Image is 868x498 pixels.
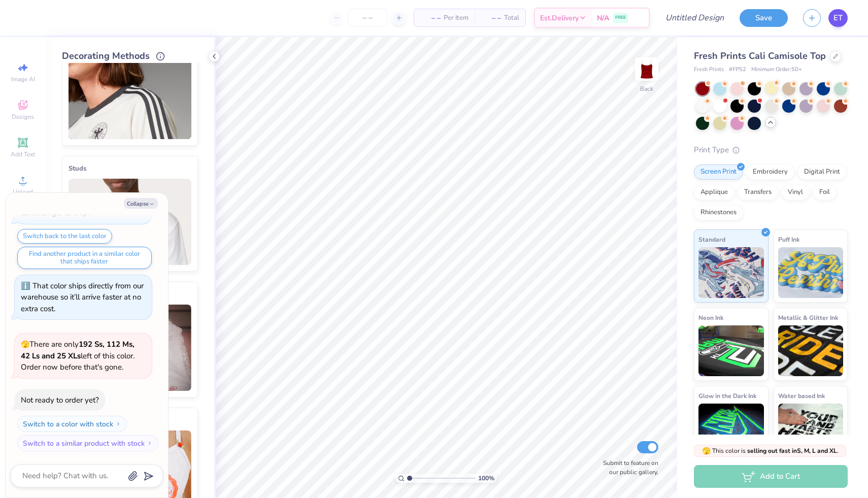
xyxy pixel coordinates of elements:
input: Untitled Design [657,8,732,28]
span: Designs [12,113,34,121]
img: Water based Ink [778,404,844,454]
span: This color is . [702,446,839,455]
span: – – [420,13,441,23]
button: Switch to a color with stock [17,416,127,432]
img: Glow in the Dark Ink [698,404,764,454]
span: ET [833,12,843,24]
img: Back [637,59,657,79]
input: – – [348,9,387,27]
span: Fresh Prints Cali Camisole Top [694,50,826,62]
span: Upload [13,188,33,196]
span: Est. Delivery [540,13,579,23]
img: Stripes [69,53,191,139]
span: 🫣 [702,446,711,456]
strong: 192 Ss, 112 Ms, 42 Ls and 25 XLs [21,339,135,361]
span: Standard [698,234,725,245]
img: Standard [698,247,764,298]
span: Total [504,13,519,23]
a: ET [828,9,848,27]
img: Metallic & Glitter Ink [778,325,844,376]
div: Print Type [694,144,848,156]
img: Switch to a color with stock [115,421,121,427]
div: Screen Print [694,164,743,180]
img: Neon Ink [698,325,764,376]
span: Add Text [11,150,35,158]
img: Switch to a similar product with stock [147,440,153,446]
span: Puff Ink [778,234,799,245]
div: Not ready to order yet? [21,395,99,405]
img: Puff Ink [778,247,844,298]
label: Submit to feature on our public gallery. [597,458,658,477]
span: Fresh Prints [694,65,724,74]
span: – – [481,13,501,23]
div: Transfers [738,185,778,200]
div: That color ships directly from our warehouse so it’ll arrive faster at no extra cost. [21,281,144,314]
button: Switch back to the last color [17,229,112,244]
strong: selling out fast in S, M, L and XL [747,447,837,455]
div: Foil [813,185,837,200]
div: Digital Print [797,164,847,180]
span: 🫣 [21,340,29,349]
div: Vinyl [781,185,810,200]
button: Collapse [124,198,158,209]
span: Per Item [444,13,469,23]
span: Minimum Order: 50 + [751,65,802,74]
span: Image AI [11,75,35,83]
div: Embroidery [746,164,794,180]
span: There are only left of this color. Order now before that's gone. [21,339,135,372]
span: N/A [597,13,609,23]
span: 100 % [478,474,494,483]
span: Metallic & Glitter Ink [778,312,838,323]
span: Neon Ink [698,312,723,323]
button: Save [740,9,788,27]
div: Studs [69,162,191,175]
div: Rhinestones [694,205,743,220]
button: Find another product in a similar color that ships faster [17,247,152,269]
span: Glow in the Dark Ink [698,390,756,401]
div: Applique [694,185,735,200]
img: Studs [69,179,191,265]
div: Back [640,84,653,93]
span: # FP52 [729,65,746,74]
div: Decorating Methods [62,49,198,63]
span: FREE [615,14,626,21]
button: Switch to a similar product with stock [17,435,158,451]
span: Water based Ink [778,390,825,401]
